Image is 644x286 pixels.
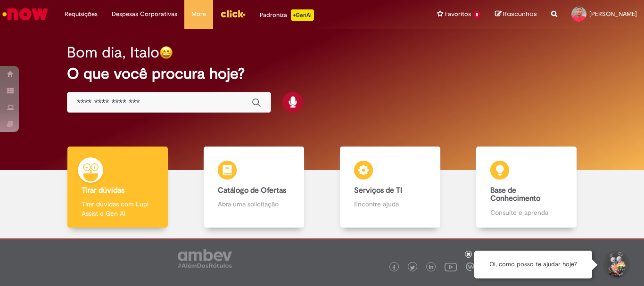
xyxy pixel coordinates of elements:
[291,9,314,21] p: +GenAi
[354,186,402,195] b: Serviços de TI
[392,265,396,270] img: logo_footer_facebook.png
[490,186,540,204] b: Base de Conhecimento
[458,147,594,228] a: Base de Conhecimento Consulte e aprenda
[82,199,153,218] p: Tirar dúvidas com Lupi Assist e Gen Ai
[260,9,314,21] div: Padroniza
[429,265,434,270] img: logo_footer_linkedin.png
[1,5,50,24] img: ServiceNow
[445,261,457,273] img: logo_footer_youtube.png
[466,262,474,271] img: logo_footer_workplace.png
[410,265,415,270] img: logo_footer_twitter.png
[490,208,562,217] p: Consulte e aprenda
[50,147,186,228] a: Tirar dúvidas Tirar dúvidas com Lupi Assist e Gen Ai
[473,11,481,19] span: 5
[503,9,537,18] span: Rascunhos
[495,10,537,19] a: Rascunhos
[65,9,98,19] span: Requisições
[218,199,289,209] p: Abra uma solicitação
[602,251,630,279] button: Iniciar Conversa de Suporte
[322,147,458,228] a: Serviços de TI Encontre ajuda
[67,65,577,82] h2: O que você procura hoje?
[82,186,124,195] b: Tirar dúvidas
[354,199,426,209] p: Encontre ajuda
[218,186,286,195] b: Catálogo de Ofertas
[220,7,246,21] img: click_logo_yellow_360x200.png
[112,9,177,19] span: Despesas Corporativas
[186,147,322,228] a: Catálogo de Ofertas Abra uma solicitação
[474,251,592,278] div: Oi, como posso te ajudar hoje?
[445,9,471,19] span: Favoritos
[191,9,206,19] span: More
[178,249,232,268] img: logo_footer_ambev_rotulo_gray.png
[589,10,637,18] span: [PERSON_NAME]
[159,46,173,59] img: happy-face.png
[67,44,159,61] h2: Bom dia, Italo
